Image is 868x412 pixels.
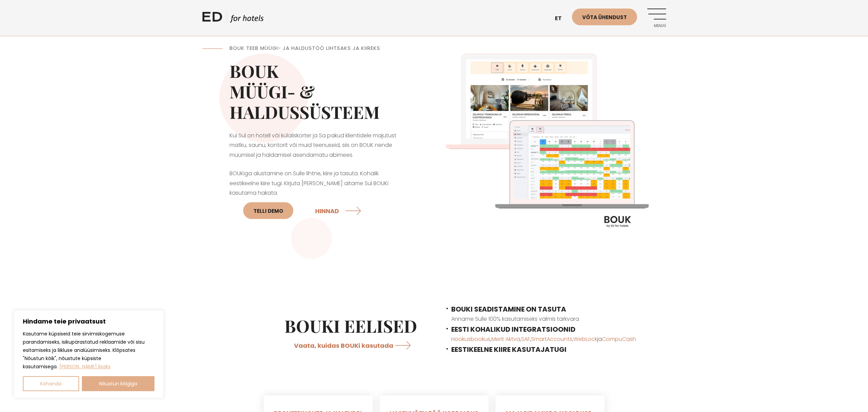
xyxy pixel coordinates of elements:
[647,9,666,27] a: Menüü
[451,334,649,344] p: , , , , ja
[23,376,79,391] button: Kohanda
[23,317,155,326] p: Hindame teie privaatsust
[573,335,597,343] a: WebLock
[315,202,363,220] a: HINNAD
[572,9,637,25] a: Võta ühendust
[230,131,407,160] p: Kui Sul on hotell või külaliskorter ja Sa pakud klientidele majutust matku, saunu, kontorit või m...
[230,169,407,223] p: BOUKiga alustamine on Sulle lihtne, kiire ja tasuta. Kohalik eestikeelne kiire tugi. Kirjuta [PER...
[602,335,636,343] a: CompuCash
[243,202,293,219] a: Telli DEMO
[451,325,575,334] span: EESTI KOHALIKUD INTEGRATSIOONID
[230,61,407,122] h2: BOUK MÜÜGI- & HALDUSSÜSTEEM
[294,336,417,354] a: Vaata, kuidas BOUKi kasutada
[202,10,264,27] a: ED HOTELS
[451,335,490,343] a: Hookusbookus
[23,330,155,371] p: Kasutame küpsiseid teie sirvimiskogemuse parandamiseks, isikupärastatud reklaamide või sisu esita...
[451,345,567,354] strong: EESTIKEELNE KIIRE KASUTAJATUGI
[219,316,417,336] h2: BOUKi EELISED
[451,304,566,314] span: BOUKI SEADISTAMINE ON TASUTA
[491,335,520,343] a: Merit Aktva
[59,363,111,370] a: Loe lisaks
[230,44,380,52] span: BOUK TEEB MÜÜGI- JA HALDUSTÖÖ LIHTSAKS JA KIIREKS
[82,376,155,391] button: Nõustun kõigiga
[551,10,572,27] a: et
[451,314,649,324] p: Anname Sulle 100% kasutamiseks valmis tarkvara
[647,24,666,28] span: Menüü
[521,335,530,343] a: SAF
[531,335,572,343] a: SmartAccounts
